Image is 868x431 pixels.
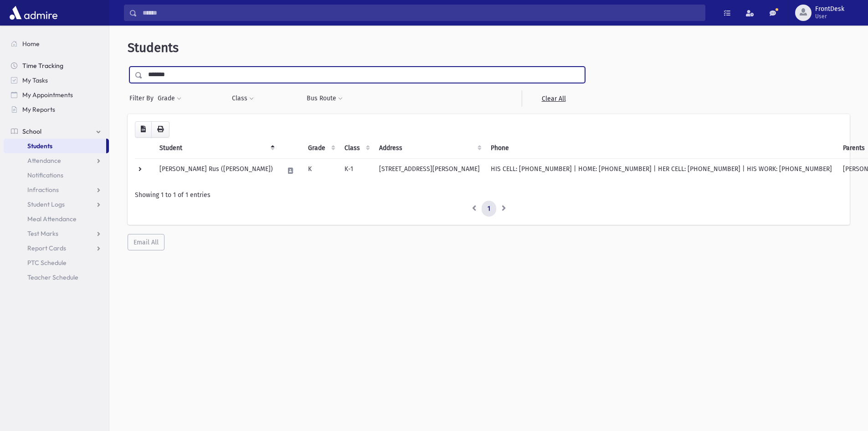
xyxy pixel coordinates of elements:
[27,273,78,281] span: Teacher Schedule
[27,215,77,223] span: Meal Attendance
[154,138,278,159] th: Student: activate to sort column descending
[27,200,65,208] span: Student Logs
[4,241,109,255] a: Report Cards
[815,5,844,13] span: FrontDesk
[4,139,106,153] a: Students
[27,244,66,252] span: Report Cards
[4,197,109,212] a: Student Logs
[135,121,152,138] button: CSV
[27,229,58,238] span: Test Marks
[27,142,52,150] span: Students
[4,88,109,102] a: My Appointments
[137,5,705,21] input: Search
[128,40,179,55] span: Students
[815,13,844,20] span: User
[22,62,63,70] span: Time Tracking
[27,259,67,267] span: PTC Schedule
[27,186,59,194] span: Infractions
[22,127,41,135] span: School
[4,226,109,241] a: Test Marks
[339,158,374,183] td: K-1
[157,90,182,107] button: Grade
[129,93,157,103] span: Filter By
[303,138,339,159] th: Grade: activate to sort column ascending
[7,4,60,22] img: AdmirePro
[154,158,278,183] td: [PERSON_NAME] Rus ([PERSON_NAME])
[374,158,485,183] td: [STREET_ADDRESS][PERSON_NAME]
[27,171,63,179] span: Notifications
[151,121,169,138] button: Print
[4,124,109,139] a: School
[135,190,842,200] div: Showing 1 to 1 of 1 entries
[4,36,109,51] a: Home
[4,270,109,285] a: Teacher Schedule
[128,234,164,250] button: Email All
[4,255,109,270] a: PTC Schedule
[303,158,339,183] td: K
[4,212,109,226] a: Meal Attendance
[339,138,374,159] th: Class: activate to sort column ascending
[4,102,109,117] a: My Reports
[485,158,837,183] td: HIS CELL: [PHONE_NUMBER] | HOME: [PHONE_NUMBER] | HER CELL: [PHONE_NUMBER] | HIS WORK: [PHONE_NUM...
[306,90,343,107] button: Bus Route
[4,153,109,168] a: Attendance
[485,138,837,159] th: Phone
[522,90,585,107] a: Clear All
[22,40,40,48] span: Home
[22,105,55,114] span: My Reports
[374,138,485,159] th: Address: activate to sort column ascending
[27,156,61,165] span: Attendance
[231,90,254,107] button: Class
[4,58,109,73] a: Time Tracking
[4,168,109,182] a: Notifications
[4,73,109,88] a: My Tasks
[482,201,496,217] a: 1
[4,182,109,197] a: Infractions
[22,91,73,99] span: My Appointments
[22,76,48,84] span: My Tasks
